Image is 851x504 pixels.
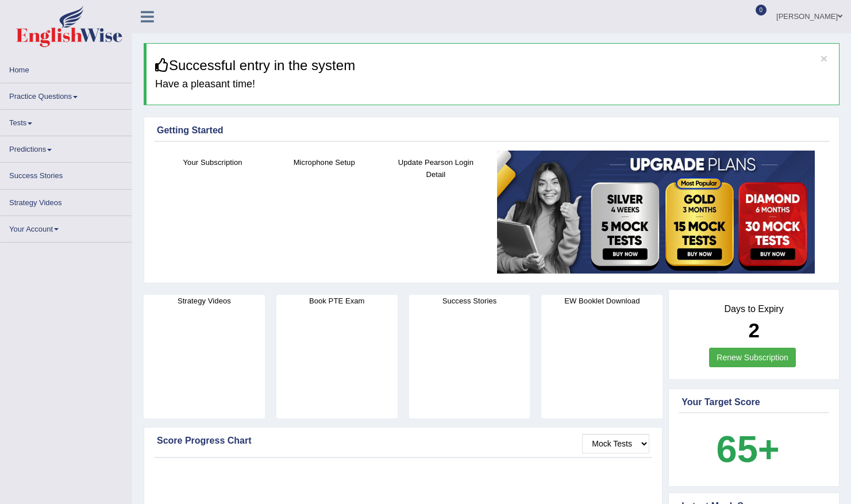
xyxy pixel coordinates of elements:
a: Success Stories [1,163,132,185]
h4: EW Booklet Download [541,295,663,307]
h4: Microphone Setup [274,156,374,168]
a: Renew Subscription [709,348,796,367]
a: Tests [1,110,132,132]
h3: Successful entry in the system [155,58,830,73]
span: 0 [756,5,767,16]
b: 65+ [716,428,779,470]
div: Score Progress Chart [157,434,649,448]
h4: Have a pleasant time! [155,79,830,90]
a: Predictions [1,136,132,159]
h4: Days to Expiry [681,304,826,314]
h4: Strategy Videos [144,295,265,307]
h4: Update Pearson Login Detail [386,156,486,180]
a: Strategy Videos [1,190,132,212]
a: Your Account [1,216,132,238]
h4: Your Subscription [163,156,263,168]
div: Getting Started [157,124,826,137]
b: 2 [748,319,759,341]
div: Your Target Score [681,395,826,409]
h4: Book PTE Exam [276,295,398,307]
a: Home [1,57,132,79]
button: × [821,52,827,64]
h4: Success Stories [409,295,530,307]
img: small5.jpg [497,151,815,274]
a: Practice Questions [1,83,132,106]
